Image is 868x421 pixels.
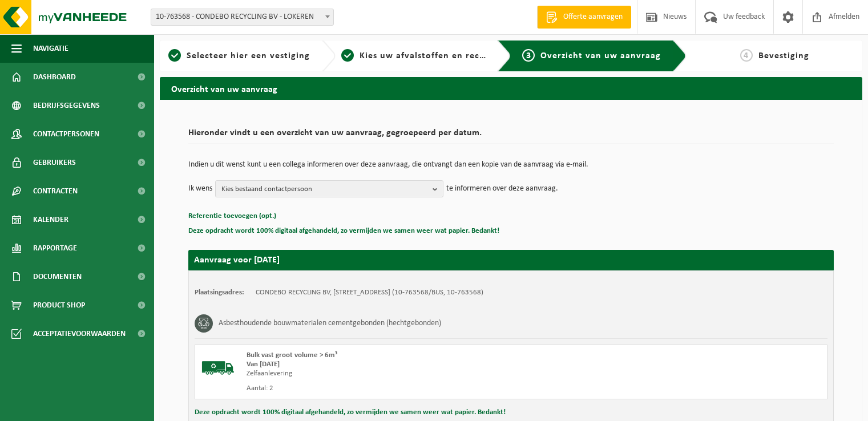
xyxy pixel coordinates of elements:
[256,288,483,297] td: CONDEBO RECYCLING BV, [STREET_ADDRESS] (10-763568/BUS, 10-763568)
[151,9,334,26] span: 10-763568 - CONDEBO RECYCLING BV - LOKEREN
[221,181,428,198] span: Kies bestaand contactpersoon
[33,148,76,177] span: Gebruikers
[341,49,488,63] a: 2Kies uw afvalstoffen en recipiënten
[33,291,85,319] span: Product Shop
[219,314,441,333] h3: Asbesthoudende bouwmaterialen cementgebonden (hechtgebonden)
[33,177,78,205] span: Contracten
[160,77,862,99] h2: Overzicht van uw aanvraag
[33,34,68,63] span: Navigatie
[33,319,126,348] span: Acceptatievoorwaarden
[247,351,337,359] span: Bulk vast groot volume > 6m³
[188,161,834,169] p: Indien u dit wenst kunt u een collega informeren over deze aanvraag, die ontvangt dan een kopie v...
[33,262,82,291] span: Documenten
[33,91,100,120] span: Bedrijfsgegevens
[33,120,99,148] span: Contactpersonen
[168,49,181,62] span: 1
[537,6,631,29] a: Offerte aanvragen
[33,205,68,234] span: Kalender
[195,405,506,420] button: Deze opdracht wordt 100% digitaal afgehandeld, zo vermijden we samen weer wat papier. Bedankt!
[522,49,535,62] span: 3
[758,51,809,60] span: Bevestiging
[188,209,276,224] button: Referentie toevoegen (opt.)
[201,351,235,385] img: BL-SO-LV.png
[195,289,244,296] strong: Plaatsingsadres:
[740,49,753,62] span: 4
[360,51,516,60] span: Kies uw afvalstoffen en recipiënten
[188,128,834,144] h2: Hieronder vindt u een overzicht van uw aanvraag, gegroepeerd per datum.
[215,180,443,197] button: Kies bestaand contactpersoon
[188,224,499,238] button: Deze opdracht wordt 100% digitaal afgehandeld, zo vermijden we samen weer wat papier. Bedankt!
[194,256,280,265] strong: Aanvraag voor [DATE]
[188,180,212,197] p: Ik wens
[165,49,313,63] a: 1Selecteer hier een vestiging
[33,234,77,262] span: Rapportage
[341,49,354,62] span: 2
[151,9,333,25] span: 10-763568 - CONDEBO RECYCLING BV - LOKEREN
[446,180,558,197] p: te informeren over deze aanvraag.
[247,384,557,393] div: Aantal: 2
[247,369,557,378] div: Zelfaanlevering
[247,361,280,368] strong: Van [DATE]
[33,63,76,91] span: Dashboard
[540,51,661,60] span: Overzicht van uw aanvraag
[187,51,310,60] span: Selecteer hier een vestiging
[560,11,625,23] span: Offerte aanvragen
